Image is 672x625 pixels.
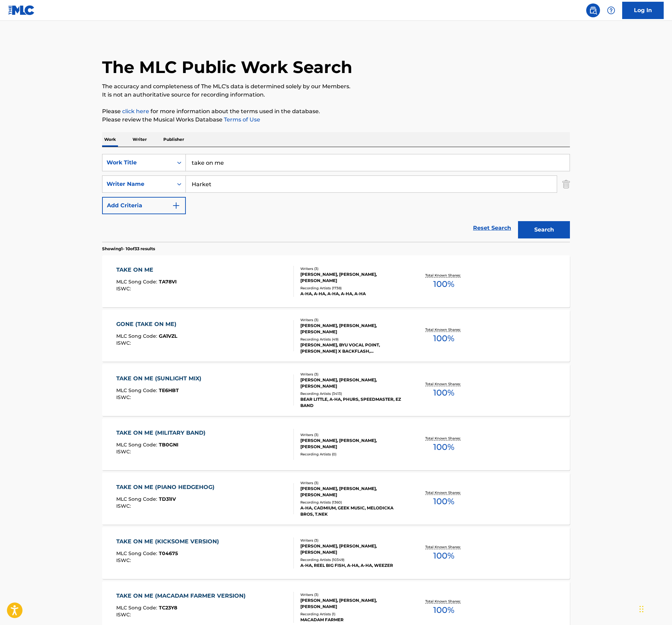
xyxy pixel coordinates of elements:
img: MLC Logo [8,5,35,15]
div: [PERSON_NAME], [PERSON_NAME], [PERSON_NAME] [300,377,405,389]
span: TE6HBT [159,387,179,393]
div: [PERSON_NAME], [PERSON_NAME], [PERSON_NAME] [300,437,405,450]
span: MLC Song Code : [116,387,159,393]
iframe: Chat Widget [637,592,672,625]
div: [PERSON_NAME], [PERSON_NAME], [PERSON_NAME] [300,543,405,555]
div: Writer Name [107,180,169,188]
p: Total Known Shares: [425,436,462,441]
span: MLC Song Code : [116,333,159,339]
div: [PERSON_NAME], [PERSON_NAME], [PERSON_NAME] [300,271,405,284]
div: TAKE ON ME (PIANO HEDGEHOG) [116,483,218,491]
p: Showing 1 - 10 of 33 results [102,246,155,252]
a: TAKE ON ME (SUNLIGHT MIX)MLC Song Code:TE6HBTISWC:Writers (3)[PERSON_NAME], [PERSON_NAME], [PERSO... [102,364,570,416]
h1: The MLC Public Work Search [102,57,352,78]
p: It is not an authoritative source for recording information. [102,91,570,99]
a: click here [122,108,149,115]
span: TB0GNI [159,442,179,448]
div: TAKE ON ME [116,266,177,274]
span: TD31IV [159,496,176,502]
p: Writer [130,132,149,147]
span: ISWC : [116,612,133,618]
span: 100 % [433,550,454,562]
p: Total Known Shares: [425,490,462,495]
span: TA78VI [159,279,177,285]
a: Reset Search [470,220,515,236]
p: Total Known Shares: [425,327,462,332]
span: MLC Song Code : [116,442,159,448]
img: 9d2ae6d4665cec9f34b9.svg [172,201,180,210]
span: GA1VZL [159,333,177,339]
p: Publisher [161,132,186,147]
span: ISWC : [116,394,133,400]
div: Recording Artists ( 1738 ) [300,286,405,291]
form: Search Form [102,154,570,242]
span: ISWC : [116,557,133,563]
span: ISWC : [116,286,133,292]
div: Recording Artists ( 49 ) [300,337,405,342]
div: [PERSON_NAME], BYU VOCAL POINT, [PERSON_NAME] X BACKFLASH, [PERSON_NAME], [PERSON_NAME] X BACKFLASH [300,342,405,354]
p: Total Known Shares: [425,599,462,604]
div: TAKE ON ME (MACADAM FARMER VERSION) [116,592,249,600]
span: MLC Song Code : [116,605,159,611]
div: BEAR LITTLE, A-HA, PHURS, SPEEDMASTER, EZ BAND [300,396,405,409]
div: GONE (TAKE ON ME) [116,320,180,328]
img: search [589,6,597,15]
p: Total Known Shares: [425,544,462,550]
span: 100 % [433,278,454,290]
div: MACADAM FARMER [300,617,405,623]
div: Writers ( 3 ) [300,480,405,486]
div: A-HA, CADMIUM, GEEK MUSIC, MELODICKA BROS, T.NEK [300,505,405,517]
span: ISWC : [116,340,133,346]
div: [PERSON_NAME], [PERSON_NAME], [PERSON_NAME] [300,486,405,498]
span: MLC Song Code : [116,279,159,285]
div: Recording Artists ( 3413 ) [300,391,405,396]
span: TC23Y8 [159,605,177,611]
a: TAKE ON ME (PIANO HEDGEHOG)MLC Song Code:TD31IVISWC:Writers (3)[PERSON_NAME], [PERSON_NAME], [PER... [102,473,570,525]
div: TAKE ON ME (SUNLIGHT MIX) [116,374,205,383]
div: Recording Artists ( 0 ) [300,452,405,457]
span: T04675 [159,550,178,556]
div: Writers ( 3 ) [300,538,405,543]
a: Terms of Use [223,116,260,123]
span: MLC Song Code : [116,496,159,502]
div: Recording Artists ( 1 ) [300,612,405,617]
div: Recording Artists ( 1360 ) [300,500,405,505]
div: Writers ( 3 ) [300,592,405,597]
div: Recording Artists ( 10349 ) [300,557,405,562]
div: Drag [639,599,644,619]
button: Search [518,221,570,238]
a: GONE (TAKE ON ME)MLC Song Code:GA1VZLISWC:Writers (3)[PERSON_NAME], [PERSON_NAME], [PERSON_NAME]R... [102,310,570,362]
div: TAKE ON ME (MILITARY BAND) [116,429,209,437]
a: TAKE ON ME (KICKSOME VERSION)MLC Song Code:T04675ISWC:Writers (3)[PERSON_NAME], [PERSON_NAME], [P... [102,527,570,579]
img: help [607,6,615,15]
p: Total Known Shares: [425,273,462,278]
a: Public Search [586,3,600,17]
span: ISWC : [116,503,133,509]
a: Log In [622,2,664,19]
div: A-HA, A-HA, A-HA, A-HA, A-HA [300,291,405,297]
p: The accuracy and completeness of The MLC's data is determined solely by our Members. [102,82,570,91]
span: 100 % [433,495,454,508]
span: 100 % [433,604,454,616]
a: TAKE ON MEMLC Song Code:TA78VIISWC:Writers (3)[PERSON_NAME], [PERSON_NAME], [PERSON_NAME]Recordin... [102,255,570,307]
img: Delete Criterion [562,175,570,193]
p: Please for more information about the terms used in the database. [102,107,570,116]
span: 100 % [433,387,454,399]
button: Add Criteria [102,197,186,214]
div: Writers ( 3 ) [300,317,405,323]
div: Writers ( 3 ) [300,372,405,377]
span: 100 % [433,441,454,453]
div: [PERSON_NAME], [PERSON_NAME], [PERSON_NAME] [300,323,405,335]
p: Please review the Musical Works Database [102,116,570,124]
div: A-HA, REEL BIG FISH, A-HA, A-HA, WEEZER [300,562,405,569]
div: Help [604,3,618,17]
div: TAKE ON ME (KICKSOME VERSION) [116,537,223,546]
div: [PERSON_NAME], [PERSON_NAME], [PERSON_NAME] [300,597,405,610]
div: Writers ( 3 ) [300,266,405,271]
span: 100 % [433,332,454,345]
span: ISWC : [116,449,133,455]
div: Writers ( 3 ) [300,432,405,437]
span: MLC Song Code : [116,550,159,556]
a: TAKE ON ME (MILITARY BAND)MLC Song Code:TB0GNIISWC:Writers (3)[PERSON_NAME], [PERSON_NAME], [PERS... [102,418,570,470]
